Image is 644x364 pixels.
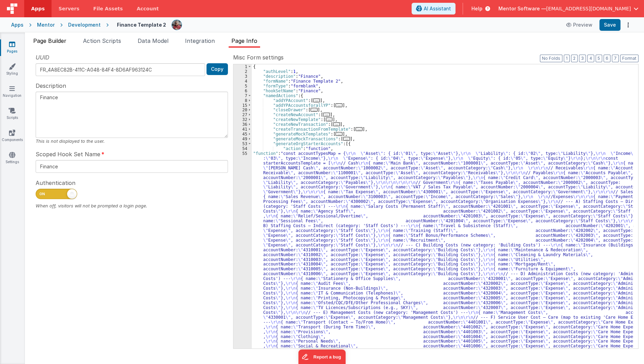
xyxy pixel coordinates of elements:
[546,5,631,12] span: [EMAIL_ADDRESS][DOMAIN_NAME]
[571,55,578,62] button: 2
[233,53,284,62] span: Misc Form settings
[117,22,166,27] h4: Finance Template 2
[233,64,252,69] div: 1
[311,108,318,112] span: ...
[335,103,342,107] span: ...
[138,37,168,44] span: Data Model
[11,21,24,28] div: Apps
[564,55,570,62] button: 1
[604,55,610,62] button: 6
[335,132,342,136] span: ...
[233,132,252,137] div: 45
[172,20,182,30] img: eba322066dbaa00baf42793ca2fab581
[233,103,252,108] div: 15
[313,99,320,102] span: ...
[233,146,252,151] div: 54
[579,55,586,62] button: 3
[424,5,451,12] span: AI Assistant
[233,98,252,103] div: 8
[233,112,252,117] div: 27
[356,127,362,131] span: ...
[231,37,257,44] span: Page Info
[599,19,620,31] button: Save
[36,179,75,187] span: Authentication
[233,127,252,132] div: 41
[233,108,252,112] div: 20
[298,349,346,364] iframe: Marker.io feedback button
[620,55,638,62] button: Format
[36,203,228,209] div: When off, visitors will not be prompted a login page.
[233,79,252,84] div: 4
[206,63,228,75] button: Copy
[343,137,350,141] span: ...
[498,5,546,12] span: Mentor Software —
[37,21,55,28] div: Mentor
[33,37,66,44] span: Page Builder
[36,150,100,158] span: Scoped Hook Set Name
[36,138,228,144] div: This is not displayed to the user.
[233,93,252,98] div: 7
[36,82,66,90] span: Description
[587,55,594,62] button: 4
[612,55,619,62] button: 7
[233,122,252,127] div: 36
[326,118,333,121] span: ...
[623,20,633,30] button: Options
[233,74,252,79] div: 3
[233,84,252,88] div: 5
[412,3,456,15] button: AI Assistant
[498,5,638,12] button: Mentor Software — [EMAIL_ADDRESS][DOMAIN_NAME]
[233,69,252,74] div: 2
[562,19,597,30] button: Preview
[333,122,340,126] span: ...
[596,55,602,62] button: 5
[185,37,215,44] span: Integration
[323,113,330,116] span: ...
[31,5,45,12] span: Apps
[233,137,252,141] div: 49
[83,37,121,44] span: Action Scripts
[68,21,101,28] div: Development
[36,53,49,62] span: UUID
[233,141,252,146] div: 53
[233,88,252,93] div: 6
[540,55,562,62] button: No Folds
[233,117,252,122] div: 32
[471,5,482,12] span: Help
[58,5,79,12] span: Servers
[93,5,123,12] span: File Assets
